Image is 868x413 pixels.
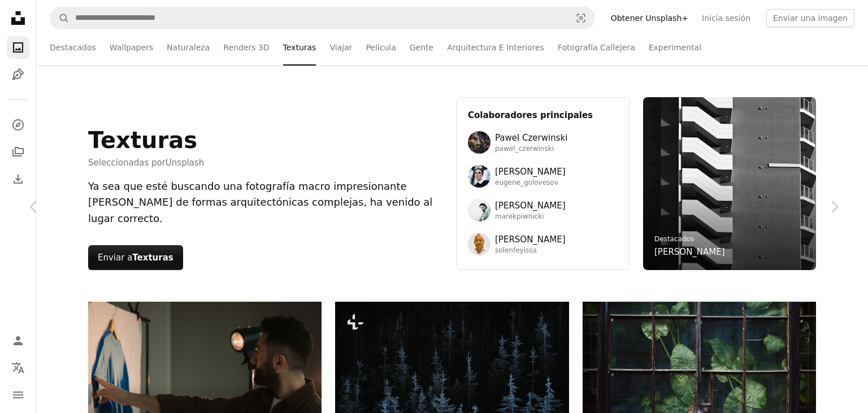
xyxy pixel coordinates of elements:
[88,179,443,227] div: Ya sea que esté buscando una fotografía macro impresionante [PERSON_NAME] de formas arquitectónic...
[468,131,491,154] img: Avatar del usuario Pawel Czerwinski
[766,9,854,27] button: Enviar una imagen
[410,29,433,66] a: Gente
[223,29,269,66] a: Renders 3D
[50,29,96,66] a: Destacados
[7,384,29,406] button: Menú
[166,158,205,168] a: Unsplash
[7,114,29,136] a: Explorar
[468,199,618,221] a: Avatar del usuario Marek Piwnicki[PERSON_NAME]marekpiwnicki
[50,7,70,29] button: Buscar en Unsplash
[7,357,29,379] button: Idioma
[7,63,29,86] a: Ilustraciones
[329,29,352,66] a: Viajar
[110,29,153,66] a: Wallpapers
[654,235,694,243] a: Destacados
[800,153,868,261] a: Siguiente
[7,36,29,59] a: Fotos
[335,362,568,372] a: Un bosque lleno de muchos árboles altos
[88,156,204,169] span: Seleccionadas por
[649,29,701,66] a: Experimental
[468,165,491,188] img: Avatar del usuario Eugene Golovesov
[495,165,566,179] span: [PERSON_NAME]
[88,245,183,270] button: Enviar aTexturas
[468,131,618,154] a: Avatar del usuario Pawel CzerwinskiPawel Czerwinskipawel_czerwinski
[167,29,210,66] a: Naturaleza
[495,199,566,212] span: [PERSON_NAME]
[495,246,566,255] span: solenfeyissa
[695,9,757,27] a: Inicia sesión
[88,127,204,154] h1: Texturas
[495,131,567,145] span: Pawel Czerwinski
[366,29,396,66] a: Película
[468,108,618,122] h3: Colaboradores principales
[468,233,491,255] img: Avatar del usuario Solen Feyissa
[654,245,725,259] a: [PERSON_NAME]
[50,7,595,29] form: Encuentra imágenes en todo el sitio
[132,253,173,263] strong: Texturas
[468,199,491,221] img: Avatar del usuario Marek Piwnicki
[447,29,544,66] a: Arquitectura E Interiores
[495,179,566,188] span: eugene_golovesov
[558,29,635,66] a: Fotografía Callejera
[495,212,566,221] span: marekpiwnicki
[468,165,618,188] a: Avatar del usuario Eugene Golovesov[PERSON_NAME]eugene_golovesov
[495,145,567,154] span: pawel_czerwinski
[7,141,29,163] a: Colecciones
[567,7,594,29] button: Búsqueda visual
[468,233,618,255] a: Avatar del usuario Solen Feyissa[PERSON_NAME]solenfeyissa
[583,384,816,394] a: Exuberantes plantas verdes vistas a través de una puerta de vidrio desgastado.
[495,233,566,246] span: [PERSON_NAME]
[604,9,695,27] a: Obtener Unsplash+
[7,329,29,352] a: Iniciar sesión / Registrarse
